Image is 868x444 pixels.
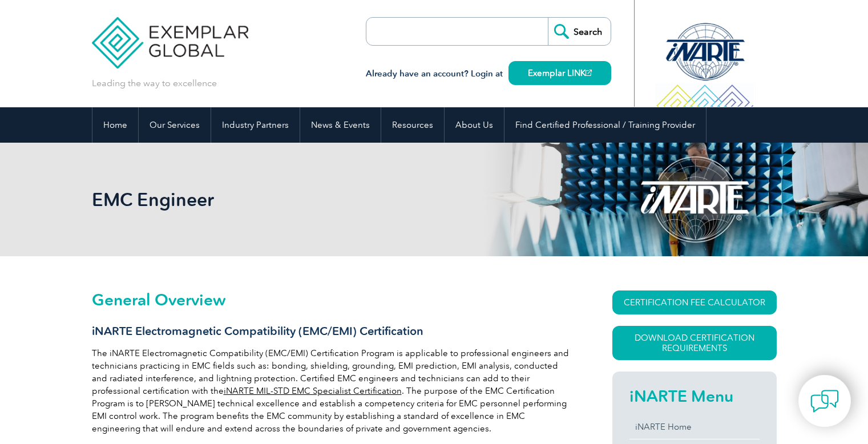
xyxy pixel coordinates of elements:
[300,107,381,143] a: News & Events
[92,290,571,309] h2: General Overview
[445,107,504,143] a: About Us
[92,107,138,143] a: Home
[508,61,611,85] a: Exemplar LINK
[629,387,760,405] h2: iNARTE Menu
[224,386,402,396] a: iNARTE MIL-STD EMC Specialist Certification
[92,347,571,435] p: The iNARTE Electromagnetic Compatibility (EMC/EMI) Certification Program is applicable to profess...
[504,107,706,143] a: Find Certified Professional / Training Provider
[366,67,611,81] h3: Already have an account? Login at
[629,415,760,439] a: iNARTE Home
[139,107,211,143] a: Our Services
[548,18,611,45] input: Search
[211,107,300,143] a: Industry Partners
[92,188,530,211] h1: EMC Engineer
[612,326,777,360] a: Download Certification Requirements
[586,70,592,76] img: open_square.png
[92,77,217,90] p: Leading the way to excellence
[92,324,571,338] h3: iNARTE Electromagnetic Compatibility (EMC/EMI) Certification
[810,387,839,415] img: contact-chat.png
[612,290,777,314] a: CERTIFICATION FEE CALCULATOR
[381,107,444,143] a: Resources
